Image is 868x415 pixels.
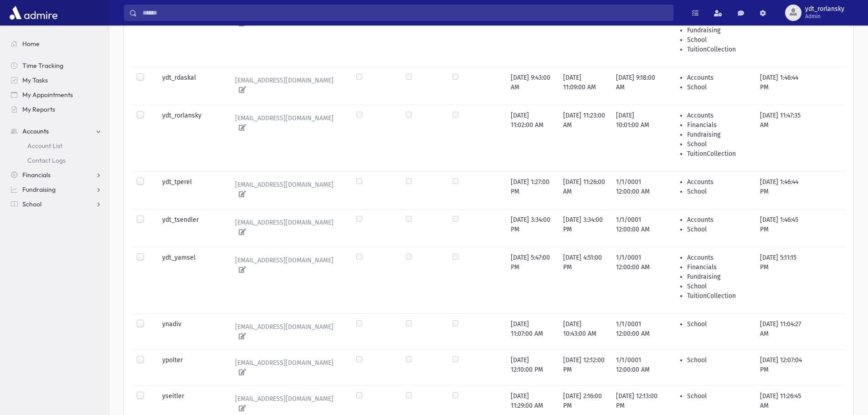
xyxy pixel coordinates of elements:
li: School [687,391,749,401]
span: My Reports [22,105,55,113]
a: [EMAIL_ADDRESS][DOMAIN_NAME] [228,177,345,202]
td: [DATE] 1:27:00 PM [505,171,558,209]
a: Financials [4,168,109,182]
td: [DATE] 11:02:00 AM [505,105,558,171]
span: Account List [27,142,62,150]
td: [DATE] 1:46:44 PM [755,171,807,209]
td: [DATE] 12:10:00 PM [505,349,558,385]
td: ypolter [157,349,222,385]
td: [DATE] 10:58:00 AM [558,0,611,67]
td: [DATE] 9:43:00 AM [505,67,558,105]
a: Time Tracking [4,58,109,73]
li: Accounts [687,253,749,262]
td: [DATE] 10:43:00 AM [558,313,611,349]
td: [DATE] 10:10:00 AM [505,0,558,67]
li: Financials [687,120,749,130]
span: Contact Logs [27,156,66,164]
td: ydt_yamsel [157,247,222,313]
li: Fundraising [687,130,749,139]
input: Search [137,5,673,21]
td: [DATE] 11:07:00 AM [505,313,558,349]
td: [DATE] 11:23:00 AM [558,105,611,171]
td: 1/1/0001 12:00:00 AM [611,171,663,209]
td: 1/1/0001 12:00:00 AM [611,313,663,349]
span: Home [22,40,40,48]
a: Accounts [4,124,109,138]
a: Fundraising [4,182,109,197]
td: ydt_rbakst [157,0,222,67]
li: Accounts [687,111,749,120]
li: Accounts [687,177,749,187]
li: Financials [687,262,749,272]
td: [DATE] 9:18:00 AM [611,67,663,105]
td: ydt_tsendler [157,209,222,247]
a: [EMAIL_ADDRESS][DOMAIN_NAME] [228,73,345,97]
span: Admin [805,13,844,20]
a: My Reports [4,102,109,117]
span: Financials [22,171,51,179]
li: TuitionCollection [687,45,749,54]
a: My Appointments [4,87,109,102]
td: [DATE] 5:11:15 PM [755,247,807,313]
span: Accounts [22,127,49,135]
td: [DATE] 12:07:04 PM [755,349,807,385]
a: Contact Logs [4,153,109,168]
td: 1/1/0001 12:00:00 AM [611,247,663,313]
img: AdmirePro [7,4,60,22]
li: TuitionCollection [687,149,749,159]
td: [DATE] 3:34:00 PM [558,209,611,247]
li: Accounts [687,73,749,82]
span: My Appointments [22,91,73,99]
td: ydt_tperel [157,171,222,209]
span: Time Tracking [22,61,63,70]
li: School [687,82,749,92]
a: [EMAIL_ADDRESS][DOMAIN_NAME] [228,215,345,240]
td: [DATE] 3:34:00 PM [505,209,558,247]
li: School [687,35,749,45]
td: [DATE] 11:04:27 AM [755,313,807,349]
li: School [687,282,749,291]
td: [DATE] 1:46:45 PM [755,209,807,247]
a: [EMAIL_ADDRESS][DOMAIN_NAME] [228,111,345,135]
a: School [4,197,109,211]
li: School [687,355,749,365]
a: Account List [4,138,109,153]
span: School [22,200,41,208]
td: [DATE] 1:46:44 PM [755,67,807,105]
li: Fundraising [687,272,749,282]
td: ydt_rdaskal [157,67,222,105]
li: School [687,187,749,196]
li: School [687,319,749,329]
td: [DATE] 5:47:00 PM [505,247,558,313]
a: [EMAIL_ADDRESS][DOMAIN_NAME] [228,319,345,344]
td: [DATE] 10:43:11 AM [755,0,807,67]
td: [DATE] 12:12:00 PM [558,349,611,385]
a: [EMAIL_ADDRESS][DOMAIN_NAME] [228,253,345,277]
span: ydt_rorlansky [805,5,844,13]
td: [DATE] 11:47:35 AM [755,105,807,171]
td: ynadiv [157,313,222,349]
li: Accounts [687,215,749,225]
span: My Tasks [22,76,48,84]
td: [DATE] 10:01:00 AM [611,105,663,171]
li: School [687,139,749,149]
a: My Tasks [4,73,109,87]
td: [DATE] 11:09:00 AM [558,67,611,105]
span: Fundraising [22,185,56,194]
li: Fundraising [687,26,749,35]
td: 1/1/0001 12:00:00 AM [611,209,663,247]
li: TuitionCollection [687,291,749,301]
td: ydt_rorlansky [157,105,222,171]
a: [EMAIL_ADDRESS][DOMAIN_NAME] [228,355,345,380]
a: Home [4,36,109,51]
li: School [687,225,749,234]
td: [DATE] 9:22:00 AM [611,0,663,67]
td: [DATE] 4:51:00 PM [558,247,611,313]
td: 1/1/0001 12:00:00 AM [611,349,663,385]
td: [DATE] 11:26:00 AM [558,171,611,209]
